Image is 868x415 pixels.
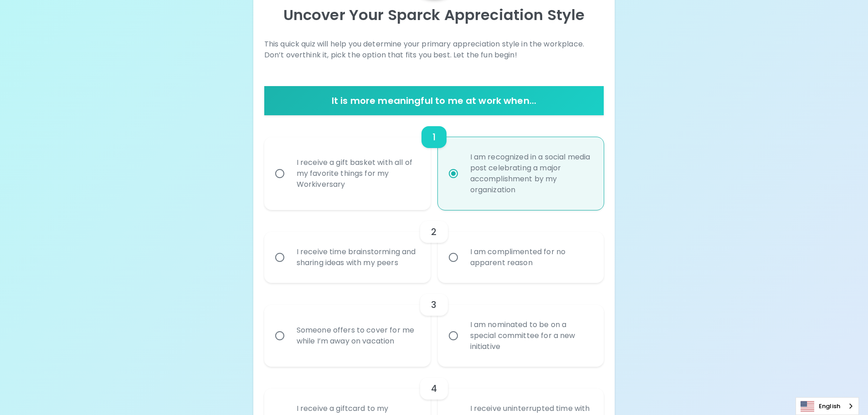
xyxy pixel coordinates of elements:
[432,130,436,144] h6: 1
[463,236,599,279] div: I am complimented for no apparent reason
[463,141,599,206] div: I am recognized in a social media post celebrating a major accomplishment by my organization
[289,236,426,279] div: I receive time brainstorming and sharing ideas with my peers
[264,283,604,367] div: choice-group-check
[264,210,604,283] div: choice-group-check
[796,397,859,415] aside: Language selected: English
[796,397,859,415] div: Language
[796,398,858,415] a: English
[431,297,437,312] h6: 3
[264,39,604,61] p: This quick quiz will help you determine your primary appreciation style in the workplace. Don’t o...
[431,225,437,239] h6: 2
[431,381,437,396] h6: 4
[463,308,599,363] div: I am nominated to be on a special committee for a new initiative
[289,146,426,201] div: I receive a gift basket with all of my favorite things for my Workiversary
[264,6,604,24] p: Uncover Your Sparck Appreciation Style
[268,93,601,108] h6: It is more meaningful to me at work when...
[264,115,604,210] div: choice-group-check
[289,314,426,358] div: Someone offers to cover for me while I’m away on vacation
